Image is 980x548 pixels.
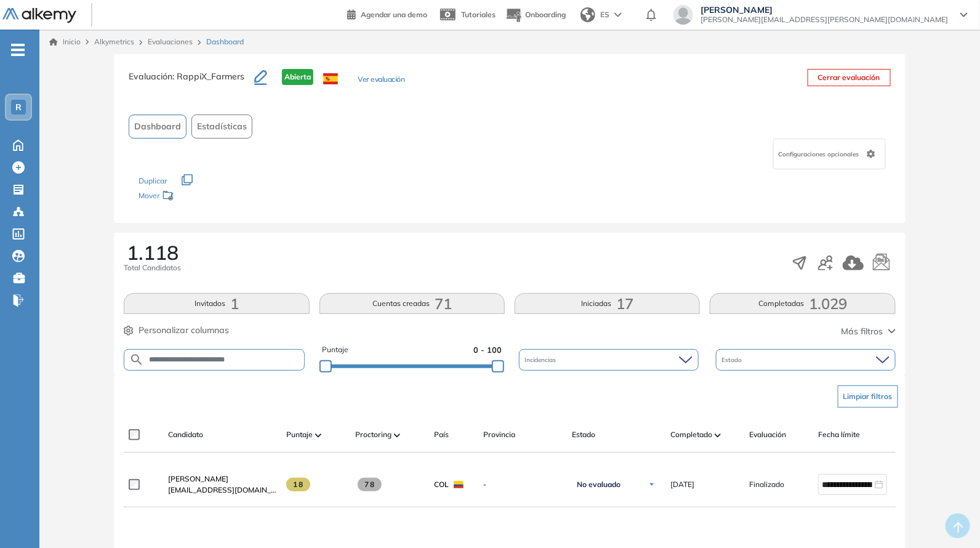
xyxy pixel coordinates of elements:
span: Personalizar columnas [139,324,229,337]
img: Logo [2,8,76,23]
button: Limpiar filtros [838,385,898,408]
img: SEARCH_ALT [129,352,144,368]
span: 78 [358,478,382,491]
span: País [434,429,449,440]
a: [PERSON_NAME] [168,473,276,485]
span: R [15,102,22,112]
button: Onboarding [505,2,566,28]
button: Completadas1.029 [710,293,895,314]
img: [missing "en.ARROW_ALT" translation] [315,433,321,437]
span: Tutoriales [461,10,496,19]
span: Finalizado [749,479,784,490]
button: Estadísticas [191,115,252,139]
h3: Evaluación [129,69,254,95]
span: Alkymetrics [94,37,134,46]
div: Incidencias [519,349,699,371]
span: Estadísticas [197,120,247,133]
span: [PERSON_NAME][EMAIL_ADDRESS][PERSON_NAME][DOMAIN_NAME] [701,15,948,25]
span: [DATE] [670,479,694,490]
span: Provincia [483,429,515,440]
button: Personalizar columnas [124,324,229,337]
img: COL [454,481,464,488]
span: Onboarding [525,10,566,19]
span: Fecha límite [818,429,860,440]
button: Iniciadas17 [515,293,700,314]
span: 1.118 [127,243,179,262]
a: Agendar una demo [347,6,427,21]
span: Puntaje [322,344,348,356]
span: ES [600,9,609,20]
span: Abierta [282,69,313,85]
span: Más filtros [841,325,883,338]
span: Incidencias [525,355,559,365]
span: Puntaje [286,429,313,440]
span: Duplicar [139,176,167,185]
span: [PERSON_NAME] [701,5,948,15]
span: Estado [722,355,745,365]
span: Evaluación [749,429,786,440]
a: Inicio [49,36,81,47]
img: world [580,7,595,22]
span: Estado [572,429,595,440]
span: [EMAIL_ADDRESS][DOMAIN_NAME] [168,485,276,496]
button: Más filtros [841,325,896,338]
button: Cuentas creadas71 [319,293,505,314]
span: : RappiX_Farmers [172,71,244,82]
img: [missing "en.ARROW_ALT" translation] [715,433,721,437]
span: Completado [670,429,712,440]
img: ESP [323,73,338,84]
button: Dashboard [129,115,187,139]
span: Proctoring [355,429,392,440]
button: Ver evaluación [358,74,404,87]
div: Estado [716,349,896,371]
span: Dashboard [134,120,181,133]
span: Total Candidatos [124,262,181,273]
span: Configuraciones opcionales [779,150,862,159]
div: Configuraciones opcionales [773,139,886,169]
span: No evaluado [577,480,621,490]
span: Dashboard [206,36,244,47]
img: [missing "en.ARROW_ALT" translation] [394,433,400,437]
img: arrow [614,12,622,17]
span: COL [434,479,449,490]
span: [PERSON_NAME] [168,474,228,483]
a: Evaluaciones [148,37,193,46]
span: - [483,479,562,490]
i: - [11,49,25,51]
button: Cerrar evaluación [808,69,891,86]
img: Ícono de flecha [648,481,656,488]
button: Invitados1 [124,293,309,314]
span: 0 - 100 [473,344,502,356]
div: Mover [139,185,262,208]
span: 18 [286,478,310,491]
span: Candidato [168,429,203,440]
span: Agendar una demo [361,10,427,19]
